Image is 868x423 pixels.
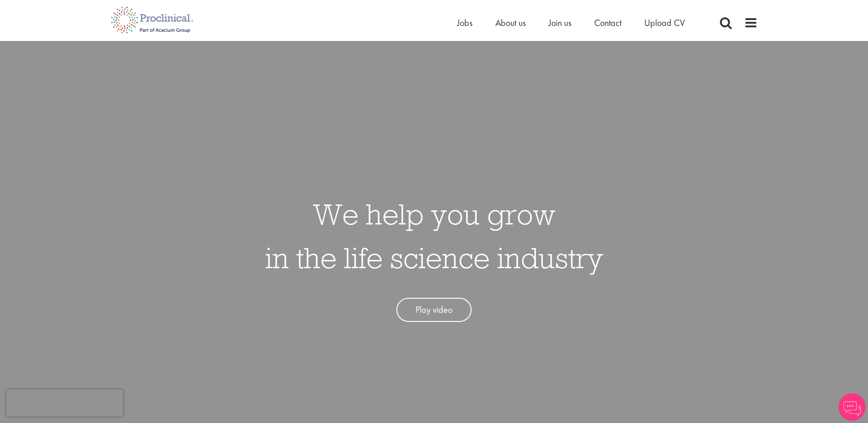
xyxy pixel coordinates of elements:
a: Play video [396,298,472,322]
img: Chatbot [838,393,866,421]
a: Join us [549,17,571,29]
a: Contact [594,17,621,29]
h1: We help you grow in the life science industry [265,192,603,280]
a: Jobs [457,17,473,29]
a: Upload CV [644,17,685,29]
a: About us [495,17,526,29]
